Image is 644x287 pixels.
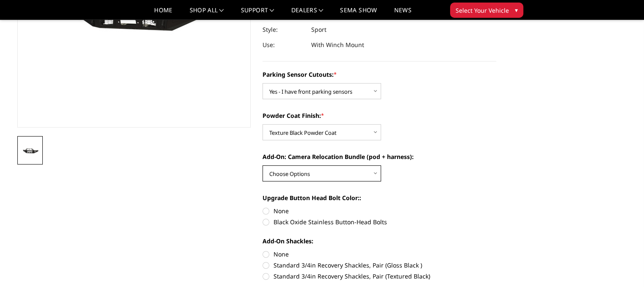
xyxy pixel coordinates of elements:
[241,7,274,20] a: Support
[263,217,496,226] label: Black Oxide Stainless Button-Head Bolts
[450,3,523,18] button: Select Your Vehicle
[263,237,496,245] label: Add-On Shackles:
[263,152,496,161] label: Add-On: Camera Relocation Bundle (pod + harness):
[340,7,377,20] a: SEMA Show
[311,22,326,37] dd: Sport
[263,37,305,53] dt: Use:
[263,70,496,79] label: Parking Sensor Cutouts:
[263,22,305,37] dt: Style:
[190,7,224,20] a: shop all
[263,261,496,270] label: Standard 3/4in Recovery Shackles, Pair (Gloss Black )
[291,7,323,20] a: Dealers
[515,6,518,14] span: ▾
[263,206,496,215] label: None
[263,250,496,259] label: None
[311,37,364,53] dd: With Winch Mount
[20,145,40,155] img: 2023-2025 Ford F450-550 - DBL Designs Custom Product - A2 Series - Sport Front Bumper (winch mount)
[263,193,496,202] label: Upgrade Button Head Bolt Color::
[394,7,411,20] a: News
[263,272,496,281] label: Standard 3/4in Recovery Shackles, Pair (Textured Black)
[263,111,496,120] label: Powder Coat Finish:
[456,6,509,15] span: Select Your Vehicle
[602,246,644,287] iframe: Chat Widget
[154,7,172,20] a: Home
